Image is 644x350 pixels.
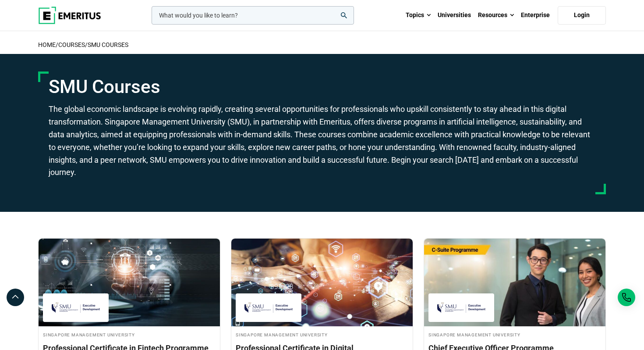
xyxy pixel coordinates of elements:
img: Singapore Management University [240,298,297,318]
h4: Singapore Management University [43,331,216,338]
a: COURSES [58,41,85,48]
a: Login [558,6,606,25]
h4: Singapore Management University [236,331,408,338]
a: SMU Courses [88,41,128,48]
img: Professional Certificate in Fintech Programme | Online Finance Course [39,239,220,326]
img: Singapore Management University [47,298,104,318]
a: home [38,41,56,48]
input: woocommerce-product-search-field-0 [152,6,354,25]
img: Chief Executive Officer Programme | Online Leadership Course [424,239,605,326]
h4: Singapore Management University [428,331,601,338]
h1: SMU Courses [49,76,595,98]
p: The global economic landscape is evolving rapidly, creating several opportunities for professiona... [49,103,595,179]
h2: / / [38,36,606,54]
img: Singapore Management University [433,298,490,318]
img: Professional Certificate in Digital Transformation Programme | Online Digital Transformation Course [231,239,413,326]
